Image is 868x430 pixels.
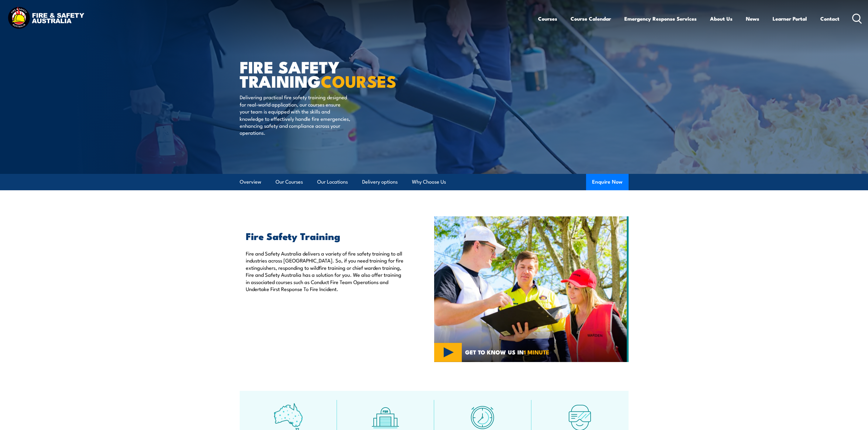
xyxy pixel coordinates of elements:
a: Overview [240,174,261,190]
p: Delivering practical fire safety training designed for real-world application, our courses ensure... [240,93,351,136]
span: GET TO KNOW US IN [465,349,549,355]
a: Emergency Response Services [624,11,697,27]
a: Our Locations [317,174,348,190]
p: Fire and Safety Australia delivers a variety of fire safety training to all industries across [GE... [246,250,406,292]
a: Delivery options [362,174,398,190]
img: Fire Safety Training Courses [434,216,629,362]
strong: COURSES [321,68,396,93]
strong: 1 MINUTE [524,347,549,356]
button: Enquire Now [586,174,629,190]
a: Learner Portal [773,11,807,27]
a: Why Choose Us [412,174,446,190]
a: Contact [820,11,839,27]
a: News [746,11,759,27]
h1: FIRE SAFETY TRAINING [240,59,390,88]
a: Course Calendar [571,11,611,27]
a: About Us [710,11,732,27]
a: Courses [538,11,557,27]
h2: Fire Safety Training [246,232,406,240]
a: Our Courses [276,174,303,190]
